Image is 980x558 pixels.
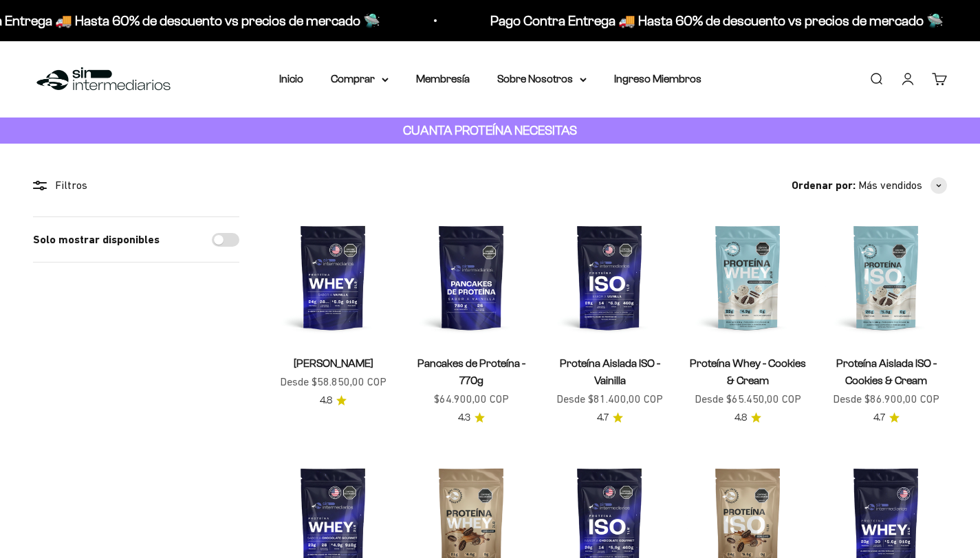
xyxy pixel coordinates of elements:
[792,177,856,194] span: Ordenar por:
[858,177,947,194] button: Más vendidos
[33,231,160,249] label: Solo mostrar disponibles
[320,393,347,408] a: 4.84.8 de 5.0 estrellas
[556,390,663,408] sale-price: Desde $81.400,00 COP
[434,390,509,408] sale-price: $64.900,00 COP
[497,70,587,88] summary: Sobre Nosotros
[458,410,485,425] a: 4.34.3 de 5.0 estrellas
[458,410,470,425] span: 4.3
[614,73,701,85] a: Ingreso Miembros
[482,10,935,32] p: Pago Contra Entrega 🚚 Hasta 60% de descuento vs precios de mercado 🛸
[597,410,623,425] a: 4.74.7 de 5.0 estrellas
[560,357,660,386] a: Proteína Aislada ISO - Vainilla
[403,123,577,137] strong: CUANTA PROTEÍNA NECESITAS
[320,393,332,408] span: 4.8
[417,357,525,386] a: Pancakes de Proteína - 770g
[873,410,900,425] a: 4.74.7 de 5.0 estrellas
[690,357,806,386] a: Proteína Whey - Cookies & Cream
[836,357,937,386] a: Proteína Aislada ISO - Cookies & Cream
[858,177,922,194] span: Más vendidos
[279,73,303,85] a: Inicio
[280,373,386,391] sale-price: Desde $58.850,00 COP
[734,410,747,425] span: 4.8
[695,390,801,408] sale-price: Desde $65.450,00 COP
[873,410,885,425] span: 4.7
[331,70,389,88] summary: Comprar
[416,73,470,85] a: Membresía
[597,410,609,425] span: 4.7
[833,390,939,408] sale-price: Desde $86.900,00 COP
[734,410,761,425] a: 4.84.8 de 5.0 estrellas
[294,357,373,369] a: [PERSON_NAME]
[33,177,239,194] div: Filtros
